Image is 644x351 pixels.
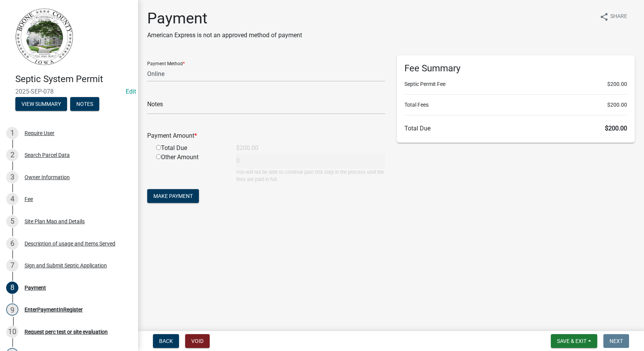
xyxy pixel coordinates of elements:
img: Boone County, Iowa [15,8,74,66]
wm-modal-confirm: Edit Application Number [126,88,136,95]
button: shareShare [593,9,633,24]
li: Septic Permit Fee [404,80,627,88]
div: 10 [6,326,18,338]
span: Make Payment [153,193,193,199]
div: Payment [25,285,46,290]
span: Back [159,338,173,344]
div: 2 [6,149,18,161]
button: Make Payment [147,189,199,203]
h6: Fee Summary [404,63,627,74]
button: Notes [70,97,99,111]
wm-modal-confirm: Notes [70,101,99,107]
div: 6 [6,237,18,250]
wm-modal-confirm: Summary [15,101,67,107]
button: Back [153,334,179,348]
span: 2025-SEP-078 [15,88,123,95]
div: Request perc test or site evaluation [25,329,108,335]
span: $200.00 [607,101,627,109]
div: 9 [6,303,18,316]
span: $200.00 [605,125,627,132]
span: Share [610,12,627,21]
div: Search Parcel Data [25,152,70,158]
div: 3 [6,171,18,183]
div: Require User [25,130,54,136]
h1: Payment [147,9,302,28]
div: 5 [6,215,18,227]
i: share [600,12,609,21]
div: Other Amount [150,153,230,183]
button: Save & Exit [551,334,597,348]
div: Payment Amount [141,131,391,140]
div: Sign and Submit Septic Application [25,263,107,268]
div: Total Due [150,143,230,153]
p: American Express is not an approved method of payment [147,31,302,40]
h4: Septic System Permit [15,74,132,85]
span: Save & Exit [557,338,586,344]
div: 7 [6,259,18,272]
div: 8 [6,282,18,294]
div: Site Plan Map and Details [25,219,85,224]
button: Next [603,334,629,348]
span: Next [609,338,623,344]
button: Void [185,334,210,348]
h6: Total Due [404,125,627,132]
div: Description of usage and Items Served [25,241,115,246]
div: 4 [6,193,18,205]
div: 1 [6,127,18,139]
li: Total Fees [404,101,627,109]
div: Owner Information [25,175,70,180]
div: Fee [25,196,33,202]
button: View Summary [15,97,67,111]
span: $200.00 [607,80,627,88]
div: EnterPaymentInRegister [25,307,83,312]
a: Edit [126,88,136,95]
